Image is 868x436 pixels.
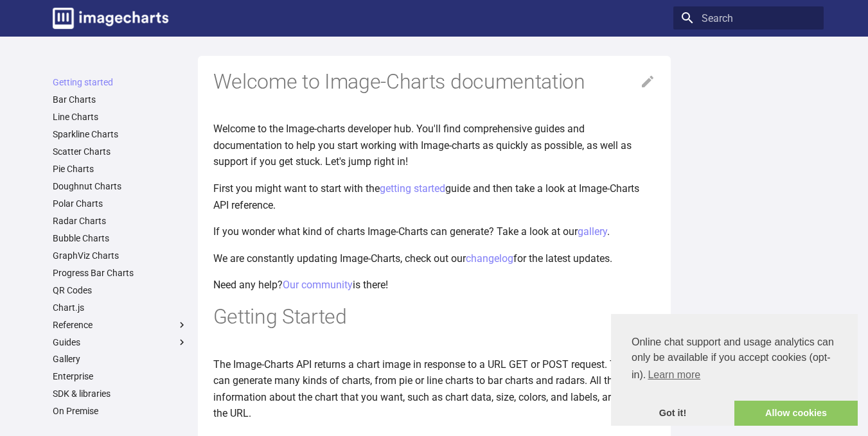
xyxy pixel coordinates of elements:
[673,6,824,30] input: Search
[213,223,655,240] p: If you wonder what kind of charts Image-Charts can generate? Take a look at our .
[646,365,702,385] a: learn more about cookies
[53,371,188,382] a: Enterprise
[53,232,188,244] a: Bubble Charts
[213,277,655,293] p: Need any help? is there!
[53,94,188,105] a: Bar Charts
[53,388,188,399] a: SDK & libraries
[53,267,188,279] a: Progress Bar Charts
[53,111,188,123] a: Line Charts
[53,76,188,88] a: Getting started
[213,304,655,331] h1: Getting Started
[53,198,188,209] a: Polar Charts
[53,319,188,331] label: Reference
[53,128,188,140] a: Sparkline Charts
[283,279,353,291] a: Our community
[53,250,188,261] a: GraphViz Charts
[53,284,188,296] a: QR Codes
[53,405,188,417] a: On Premise
[213,69,655,96] h1: Welcome to Image-Charts documentation
[466,252,513,265] a: changelog
[380,182,445,195] a: getting started
[213,180,655,213] p: First you might want to start with the guide and then take a look at Image-Charts API reference.
[734,401,858,426] a: allow cookies
[611,314,858,426] div: cookieconsent
[53,8,168,29] img: logo
[53,336,188,348] label: Guides
[213,250,655,267] p: We are constantly updating Image-Charts, check out our for the latest updates.
[53,180,188,192] a: Doughnut Charts
[213,356,655,422] p: The Image-Charts API returns a chart image in response to a URL GET or POST request. The API can ...
[578,225,607,238] a: gallery
[611,401,734,426] a: dismiss cookie message
[53,146,188,157] a: Scatter Charts
[632,335,837,385] span: Online chat support and usage analytics can only be available if you accept cookies (opt-in).
[53,215,188,227] a: Radar Charts
[48,3,173,34] a: Image-Charts documentation
[53,353,188,365] a: Gallery
[53,163,188,175] a: Pie Charts
[213,121,655,170] p: Welcome to the Image-charts developer hub. You'll find comprehensive guides and documentation to ...
[53,302,188,313] a: Chart.js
